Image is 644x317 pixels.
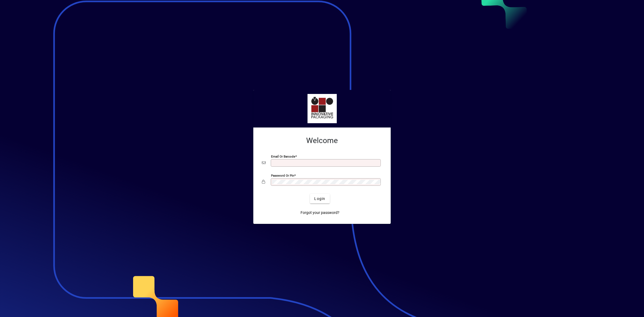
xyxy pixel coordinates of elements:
[271,155,295,158] mat-label: Email or Barcode
[271,174,294,177] mat-label: Password or Pin
[262,136,382,145] h2: Welcome
[314,196,325,202] span: Login
[301,210,339,216] span: Forgot your password?
[298,208,342,217] a: Forgot your password?
[310,194,330,203] button: Login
